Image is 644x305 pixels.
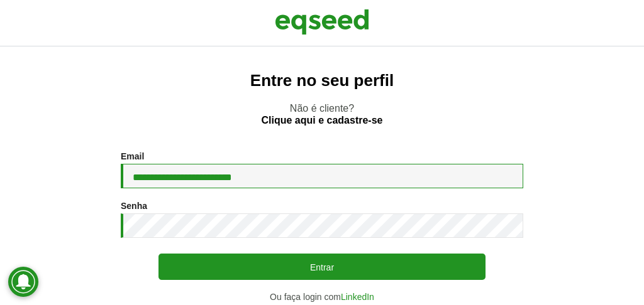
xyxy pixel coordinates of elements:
div: Ou faça login com [121,292,523,301]
p: Não é cliente? [25,102,619,126]
a: LinkedIn [341,292,374,301]
button: Entrar [158,254,486,280]
img: EqSeed Logo [275,6,369,38]
a: Clique aqui e cadastre-se [262,115,383,126]
label: Email [121,152,144,161]
h2: Entre no seu perfil [25,72,619,90]
label: Senha [121,201,147,210]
